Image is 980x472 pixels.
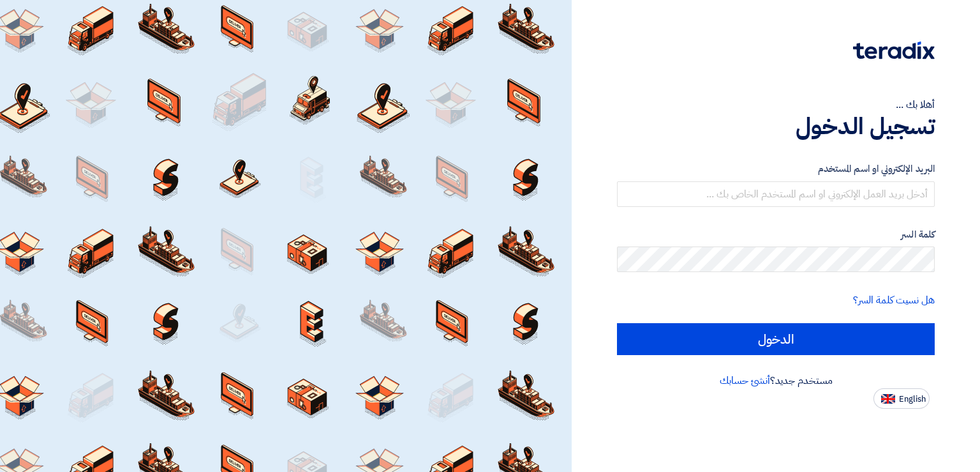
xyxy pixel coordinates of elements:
[899,395,926,404] span: English
[853,293,935,308] a: هل نسيت كلمة السر؟
[617,97,935,112] div: أهلا بك ...
[617,373,935,388] div: مستخدم جديد؟
[720,373,770,388] a: أنشئ حسابك
[617,162,935,176] label: البريد الإلكتروني او اسم المستخدم
[881,394,895,404] img: en-US.png
[873,388,930,409] button: English
[617,181,935,207] input: أدخل بريد العمل الإلكتروني او اسم المستخدم الخاص بك ...
[617,112,935,141] h1: تسجيل الدخول
[853,42,935,59] img: Teradix logo
[617,323,935,355] input: الدخول
[617,227,935,242] label: كلمة السر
